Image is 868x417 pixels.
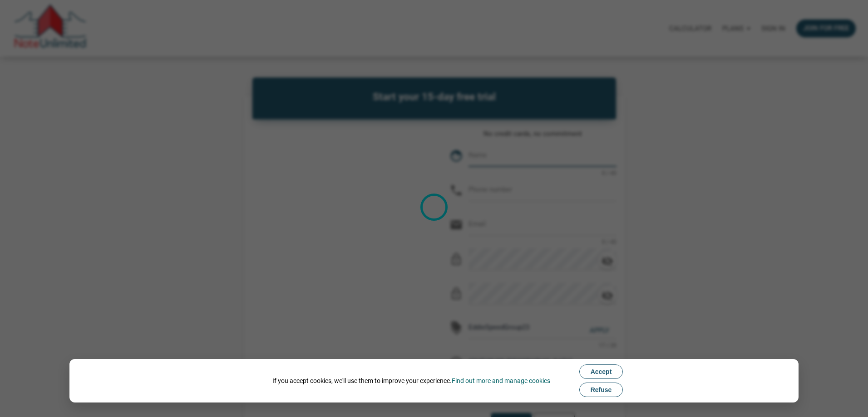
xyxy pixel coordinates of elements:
span: Refuse [591,386,612,393]
button: Accept [579,364,623,379]
span: Accept [591,368,612,375]
button: Refuse [579,383,623,397]
div: If you accept cookies, we'll use them to improve your experience. [272,376,550,385]
a: Find out more and manage cookies [452,377,550,384]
